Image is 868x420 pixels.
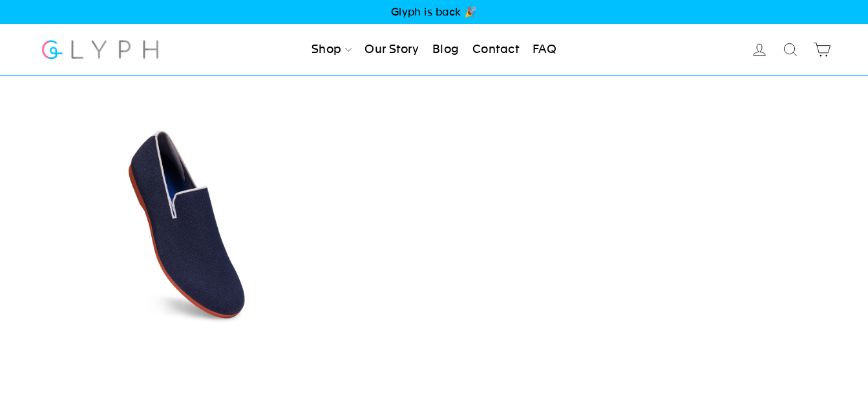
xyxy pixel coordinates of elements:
[40,32,161,67] img: Glyph
[306,36,562,64] ul: Primary
[427,36,465,64] a: Blog
[467,36,524,64] a: Contact
[78,114,299,334] img: Angle_6_0_3x_b7f751b4-e3dc-4a3c-b0c7-0aca56be0efa_800x.jpg
[359,36,424,64] a: Our Story
[527,36,562,64] a: FAQ
[306,36,357,64] a: Shop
